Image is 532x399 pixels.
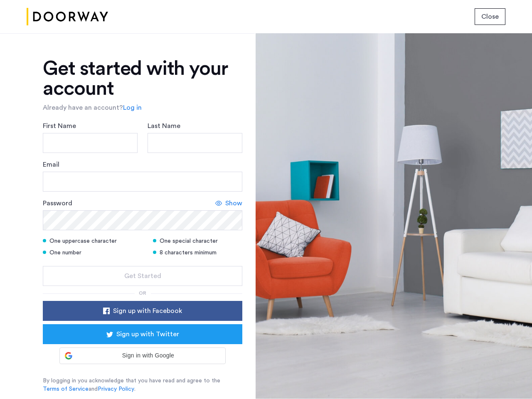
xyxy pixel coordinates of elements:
div: Sign in with Google [59,347,226,364]
a: Privacy Policy [98,385,134,393]
span: Get Started [124,271,161,281]
span: Close [481,12,499,22]
p: By logging in you acknowledge that you have read and agree to the and . [43,377,242,393]
label: First Name [43,121,76,131]
div: 8 characters minimum [153,249,242,257]
span: or [139,291,146,296]
div: One special character [153,237,242,245]
span: Already have an account? [43,104,123,111]
label: Last Name [148,121,180,131]
img: logo [27,1,108,32]
span: Show [225,198,242,208]
div: One number [43,249,143,257]
label: Password [43,198,72,208]
button: button [475,8,505,25]
button: button [43,324,242,344]
button: button [43,301,242,321]
a: Log in [123,103,142,113]
span: Sign in with Google [76,351,220,360]
label: Email [43,160,59,170]
button: button [43,266,242,286]
div: One uppercase character [43,237,143,245]
a: Terms of Service [43,385,89,393]
span: Sign up with Facebook [113,306,182,316]
h1: Get started with your account [43,59,242,99]
span: Sign up with Twitter [116,329,179,339]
